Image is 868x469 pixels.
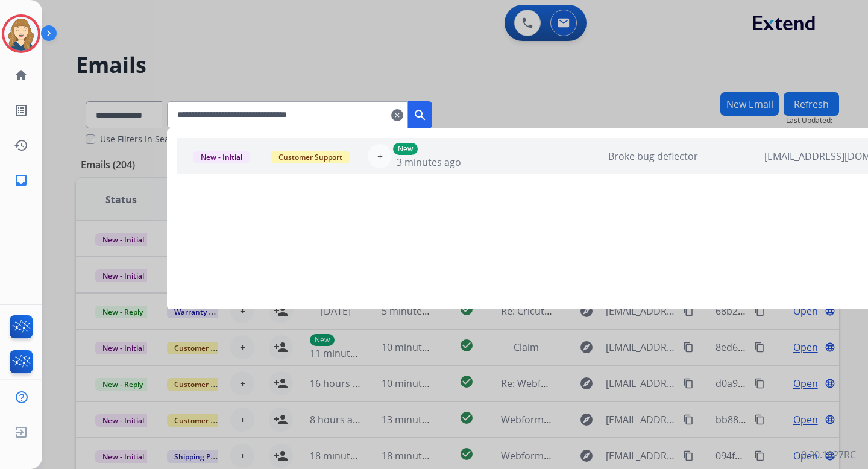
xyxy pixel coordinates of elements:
span: 3 minutes ago [397,156,461,169]
mat-icon: clear [391,108,403,122]
span: - [505,150,508,163]
mat-icon: search [413,108,427,122]
p: New [393,143,418,155]
mat-icon: history [14,138,28,153]
mat-icon: list_alt [14,103,28,118]
p: 0.20.1027RC [801,447,856,462]
button: + [368,144,392,168]
span: New - Initial [193,151,250,163]
img: avatar [4,17,38,51]
span: + [377,149,383,163]
mat-icon: home [14,68,28,83]
mat-icon: inbox [14,173,28,187]
span: Customer Support [271,151,350,163]
span: Broke bug deflector [608,150,698,163]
